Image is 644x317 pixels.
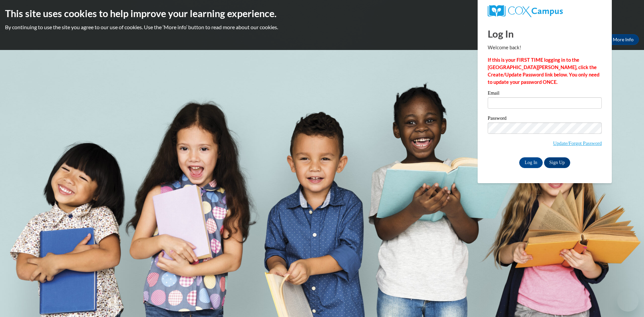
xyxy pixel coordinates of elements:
[488,44,602,51] p: Welcome back!
[5,7,639,20] h2: This site uses cookies to help improve your learning experience.
[5,23,639,31] p: By continuing to use the site you agree to our use of cookies. Use the ‘More info’ button to read...
[607,34,639,45] a: More Info
[519,157,543,168] input: Log In
[488,5,563,17] img: COX Campus
[488,57,599,85] strong: If this is your FIRST TIME logging in to the [GEOGRAPHIC_DATA][PERSON_NAME], click the Create/Upd...
[488,27,602,41] h1: Log In
[488,116,602,122] label: Password
[553,141,602,146] a: Update/Forgot Password
[488,91,602,97] label: Email
[617,290,639,312] iframe: Button to launch messaging window
[488,5,602,17] a: COX Campus
[544,157,570,168] a: Sign Up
